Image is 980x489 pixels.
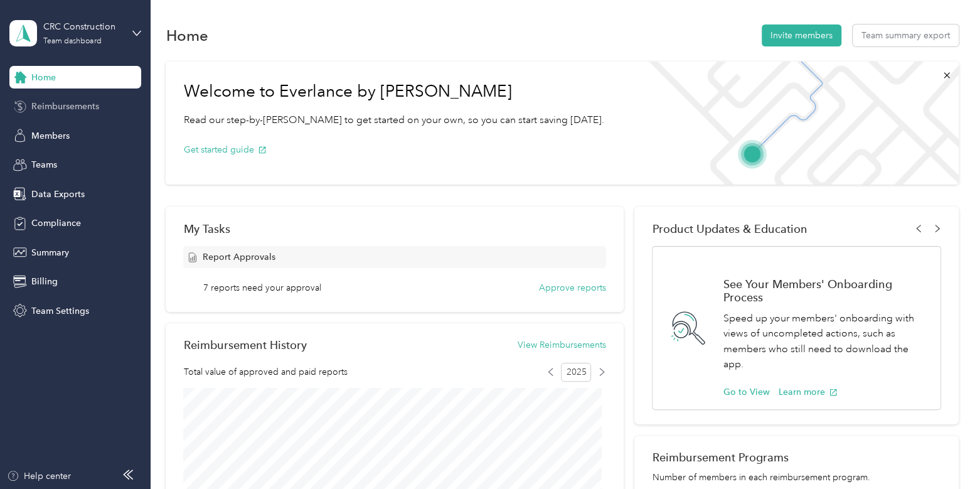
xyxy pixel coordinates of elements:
[31,129,70,142] span: Members
[183,112,604,128] p: Read our step-by-[PERSON_NAME] to get started on your own, so you can start saving [DATE].
[762,24,841,46] button: Invite members
[778,385,838,399] button: Learn more
[31,188,85,201] span: Data Exports
[31,158,57,171] span: Teams
[183,338,306,352] h2: Reimbursement History
[202,250,275,264] span: Report Approvals
[31,275,58,288] span: Billing
[652,471,940,484] p: Number of members in each reimbursement program.
[910,419,980,489] iframe: Everlance-gr Chat Button Frame
[31,71,56,84] span: Home
[43,38,101,45] div: Team dashboard
[203,281,321,294] span: 7 reports need your approval
[561,363,591,382] span: 2025
[652,451,940,464] h2: Reimbursement Programs
[518,338,606,352] button: View Reimbursements
[31,217,81,230] span: Compliance
[853,24,959,46] button: Team summary export
[723,385,769,399] button: Go to View
[636,62,958,185] img: Welcome to everlance
[183,82,604,102] h1: Welcome to Everlance by [PERSON_NAME]
[183,143,267,156] button: Get started guide
[7,470,71,483] button: Help center
[31,246,69,259] span: Summary
[31,304,89,318] span: Team Settings
[723,277,927,304] h1: See Your Members' Onboarding Process
[43,20,122,33] div: CRC Construction
[31,100,99,113] span: Reimbursements
[539,281,606,294] button: Approve reports
[183,365,347,379] span: Total value of approved and paid reports
[166,29,208,42] h1: Home
[723,311,927,372] p: Speed up your members' onboarding with views of uncompleted actions, such as members who still ne...
[183,222,605,235] div: My Tasks
[652,222,807,235] span: Product Updates & Education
